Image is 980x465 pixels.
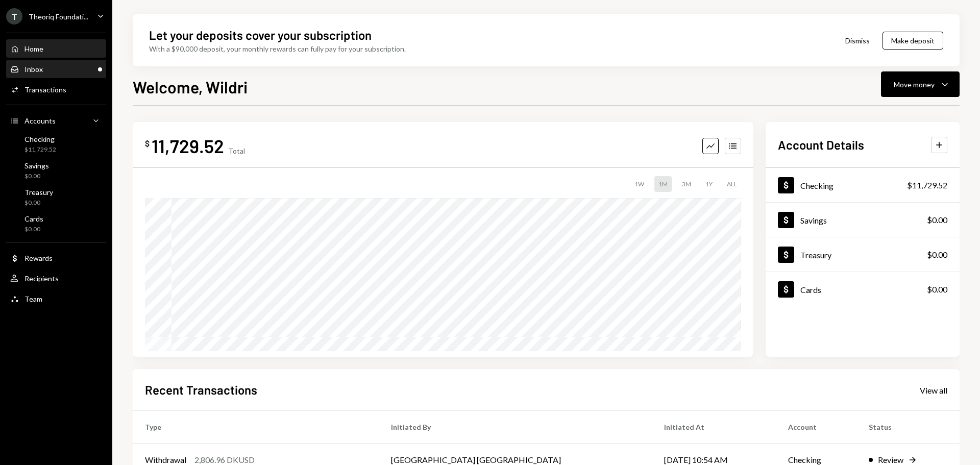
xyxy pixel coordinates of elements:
a: Team [6,289,106,308]
div: Rewards [24,254,53,262]
div: $0.00 [927,283,947,296]
a: Home [6,39,106,58]
div: Move money [894,79,935,90]
a: Treasury$0.00 [6,185,106,209]
a: Cards$0.00 [766,272,960,306]
a: Savings$0.00 [6,158,106,183]
div: Theoriq Foundati... [29,12,88,21]
a: Checking$11,729.52 [766,168,960,202]
button: Make deposit [883,32,943,50]
div: Checking [24,135,56,143]
button: Dismiss [832,29,883,53]
div: T [6,8,22,25]
div: 1M [654,176,672,192]
a: Accounts [6,111,106,130]
div: 3M [678,176,695,192]
th: Account [776,411,856,444]
a: View all [920,384,947,396]
div: Transactions [24,85,66,94]
th: Initiated At [652,411,776,444]
div: $0.00 [24,225,43,234]
div: $11,729.52 [907,179,947,191]
div: Let your deposits cover your subscription [149,27,372,43]
div: Treasury [800,250,831,260]
a: Savings$0.00 [766,203,960,237]
a: Transactions [6,80,106,99]
div: View all [920,385,947,396]
div: Cards [800,285,821,295]
h2: Account Details [778,136,864,153]
div: Savings [24,161,49,170]
th: Status [856,411,960,444]
div: Cards [24,214,43,223]
div: Home [24,44,43,53]
a: Inbox [6,60,106,78]
div: Inbox [24,65,43,74]
div: Savings [800,215,827,225]
th: Initiated By [379,411,651,444]
th: Type [133,411,379,444]
div: Accounts [24,116,56,125]
div: $0.00 [24,199,53,207]
div: 1Y [701,176,717,192]
div: Recipients [24,274,59,283]
div: ALL [723,176,741,192]
div: Team [24,295,42,303]
div: With a $90,000 deposit, your monthly rewards can fully pay for your subscription. [149,43,406,54]
div: $0.00 [927,214,947,226]
a: Treasury$0.00 [766,237,960,272]
div: $ [145,138,150,149]
button: Move money [881,71,960,97]
a: Cards$0.00 [6,211,106,236]
div: 1W [630,176,648,192]
div: 11,729.52 [152,134,224,157]
a: Recipients [6,269,106,287]
div: Treasury [24,188,53,197]
div: Total [228,146,245,155]
div: $0.00 [24,172,49,181]
div: $0.00 [927,249,947,261]
div: Checking [800,181,834,190]
a: Checking$11,729.52 [6,132,106,156]
h2: Recent Transactions [145,381,257,398]
div: $11,729.52 [24,145,56,154]
h1: Welcome, Wildri [133,77,248,97]
a: Rewards [6,249,106,267]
